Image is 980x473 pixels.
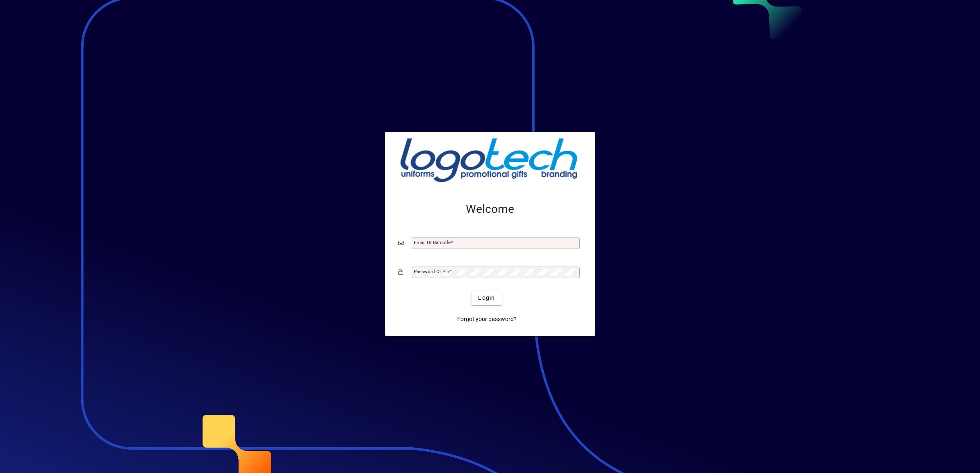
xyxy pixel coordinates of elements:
span: Forgot your password? [457,315,517,324]
h2: Welcome [398,202,582,216]
span: Login [478,294,495,302]
button: Login [472,290,501,305]
mat-label: Password or Pin [414,269,449,274]
a: Forgot your password? [454,312,520,326]
mat-label: Email or Barcode [414,240,451,245]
